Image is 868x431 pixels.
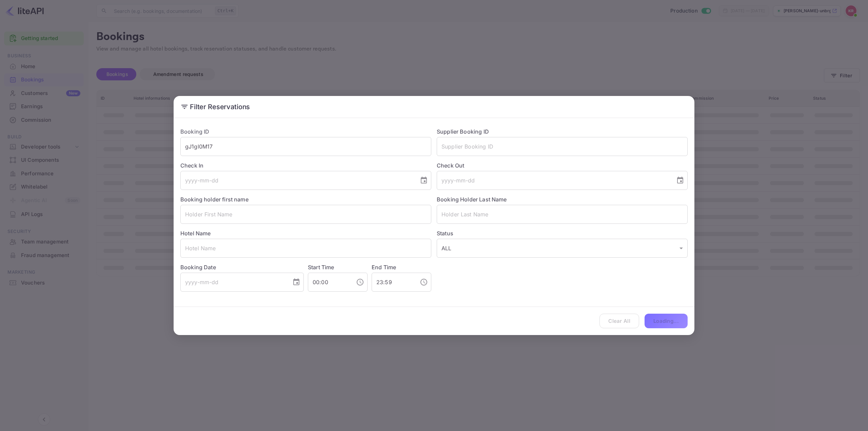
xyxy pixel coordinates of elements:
button: Choose date [290,275,303,289]
input: yyyy-mm-dd [180,171,414,190]
label: Supplier Booking ID [437,128,489,135]
button: Choose time, selected time is 12:00 AM [353,275,367,289]
input: yyyy-mm-dd [180,273,287,292]
label: Status [437,229,688,237]
input: Supplier Booking ID [437,137,688,156]
input: Holder First Name [180,205,431,224]
button: Choose date [673,174,687,187]
input: yyyy-mm-dd [437,171,671,190]
label: Booking holder first name [180,196,249,203]
label: Hotel Name [180,230,211,237]
label: Check Out [437,161,688,170]
input: hh:mm [372,273,414,292]
label: End Time [372,264,396,271]
button: Choose date [417,174,431,187]
label: Booking Date [180,263,304,271]
label: Check In [180,161,431,170]
input: Hotel Name [180,239,431,258]
div: ALL [437,239,688,258]
label: Booking Holder Last Name [437,196,507,203]
input: Booking ID [180,137,431,156]
label: Booking ID [180,128,210,135]
input: Holder Last Name [437,205,688,224]
label: Start Time [308,264,334,271]
button: Choose time, selected time is 11:59 PM [417,275,431,289]
input: hh:mm [308,273,351,292]
h2: Filter Reservations [174,96,694,118]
